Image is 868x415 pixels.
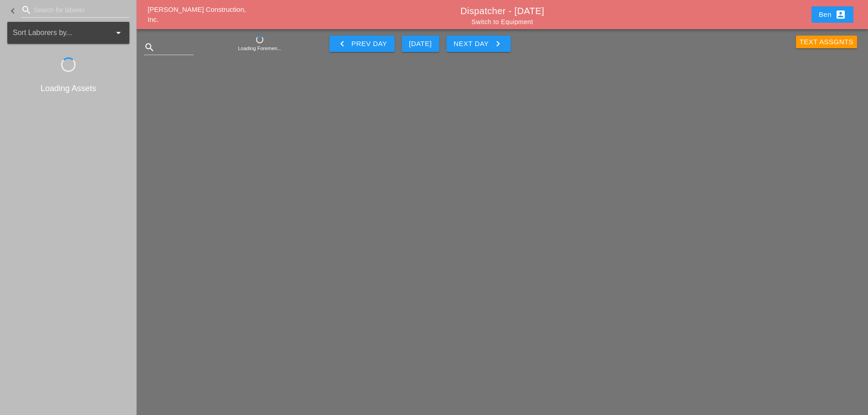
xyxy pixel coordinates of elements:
i: keyboard_arrow_left [7,5,18,16]
i: account_box [835,9,846,20]
button: [DATE] [402,36,439,52]
button: Ben [812,6,853,23]
div: Loading Foremen... [205,45,315,52]
button: Next Day [447,36,511,52]
i: search [144,42,155,53]
i: arrow_drop_down [113,27,124,38]
div: [DATE] [409,39,432,49]
i: keyboard_arrow_right [493,38,503,49]
div: Next Day [454,38,503,49]
a: Switch to Equipment [472,18,533,26]
button: Text Assgnts [796,36,858,48]
a: Dispatcher - [DATE] [461,6,544,16]
div: Ben [819,9,846,20]
div: Text Assgnts [800,37,854,47]
div: Prev Day [337,38,387,49]
a: [PERSON_NAME] Construction, Inc. [148,5,246,24]
input: Search for laborer [34,3,117,17]
div: Loading Assets [7,82,129,95]
i: keyboard_arrow_left [337,38,348,49]
i: search [21,5,32,15]
button: Prev Day [329,36,394,52]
